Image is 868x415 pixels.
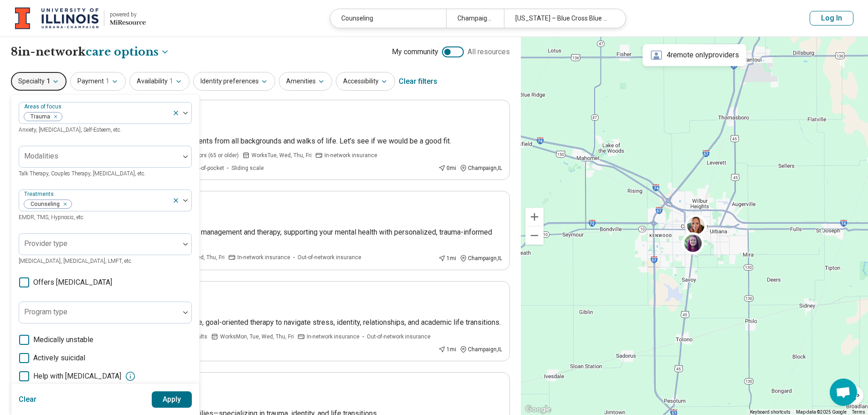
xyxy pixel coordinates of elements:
[46,317,502,328] p: Supporting college students with compassionate, goal-oriented therapy to navigate stress, identit...
[438,254,456,262] div: 1 mi
[24,191,56,197] label: Treatments
[46,136,502,147] p: Hi! I am open to working with a wide range of clients from all backgrounds and walks of life. Let...
[810,11,853,26] button: Log In
[152,391,192,408] button: Apply
[525,226,544,245] button: Zoom out
[129,72,190,91] button: Availability1
[33,334,93,345] span: Medically unstable
[11,44,169,60] h1: 8 in-network
[852,410,865,415] a: Terms (opens in new tab)
[330,9,446,28] div: Counseling
[460,164,502,172] div: Champaign , IL
[220,333,294,341] span: Works Mon, Tue, Wed, Thu, Fri
[24,113,53,121] span: Trauma
[525,208,544,226] button: Zoom in
[399,71,437,92] div: Clear filters
[298,253,361,261] span: Out-of-network insurance
[438,345,456,354] div: 1 mi
[110,10,146,19] div: powered by
[86,44,159,60] span: care options
[467,46,510,57] span: All resources
[33,353,85,364] span: Actively suicidal
[19,170,146,177] span: Talk Therapy, Couples Therapy, [MEDICAL_DATA], etc.
[190,164,224,172] span: Out-of-pocket
[19,127,122,133] span: Anxiety, [MEDICAL_DATA], Self-Esteem, etc.
[24,307,67,316] label: Program type
[33,371,121,382] span: Help with [MEDICAL_DATA]
[11,72,67,91] button: Specialty1
[169,77,173,86] span: 1
[446,9,504,28] div: Champaign, [GEOGRAPHIC_DATA]
[392,46,438,57] span: My community
[504,9,620,28] div: [US_STATE] – Blue Cross Blue Shield
[367,333,431,341] span: Out-of-network insurance
[193,72,275,91] button: Identity preferences
[19,258,133,264] span: [MEDICAL_DATA], [MEDICAL_DATA], LMFT, etc.
[438,164,456,172] div: 0 mi
[86,44,169,60] button: Care options
[70,72,126,91] button: Payment1
[279,72,332,91] button: Amenities
[796,410,847,415] span: Map data ©2025 Google
[231,164,264,172] span: Sliding scale
[252,151,312,159] span: Works Tue, Wed, Thu, Fri
[237,253,290,261] span: In-network insurance
[460,345,502,354] div: Champaign , IL
[15,7,146,29] a: University of Illinois at Urbana-Champaignpowered by
[19,214,85,220] span: EMDR, TMS, Hypnosis, etc.
[46,77,50,86] span: 1
[324,151,377,159] span: In-network insurance
[336,72,395,91] button: Accessibility
[19,391,37,408] button: Clear
[24,200,62,209] span: Counseling
[33,277,112,288] span: Offers [MEDICAL_DATA]
[830,379,857,406] div: Open chat
[24,103,63,110] label: Areas of focus
[24,152,58,160] label: Modalities
[106,77,109,86] span: 1
[643,44,746,66] div: 4 remote only providers
[15,7,98,29] img: University of Illinois at Urbana-Champaign
[307,333,360,341] span: In-network insurance
[46,227,502,249] p: [PERSON_NAME] provides compassionate med management and therapy, supporting your mental health wi...
[460,254,502,262] div: Champaign , IL
[24,239,67,248] label: Provider type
